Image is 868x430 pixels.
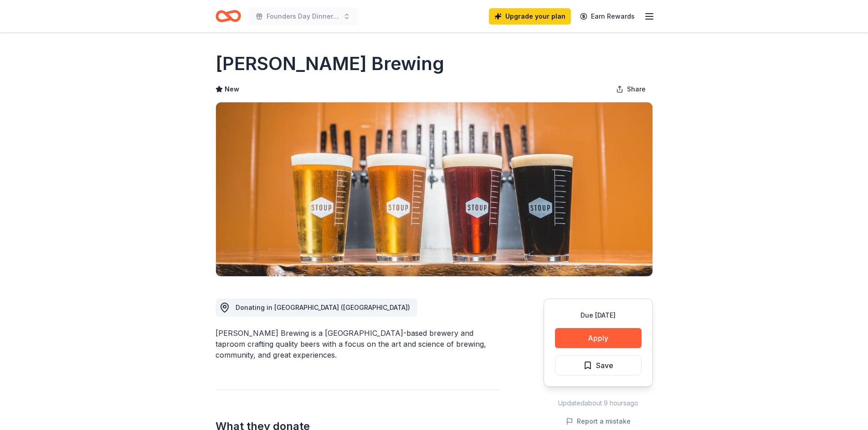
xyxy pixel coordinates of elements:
button: Apply [555,328,642,348]
button: Share [609,80,653,98]
span: New [225,84,239,95]
div: [PERSON_NAME] Brewing is a [GEOGRAPHIC_DATA]-based brewery and taproom crafting quality beers wit... [216,328,500,360]
h1: [PERSON_NAME] Brewing [216,51,444,76]
div: Due [DATE] [555,310,642,321]
a: Upgrade your plan [489,8,571,25]
a: Home [216,5,241,27]
img: Image for Stoup Brewing [216,102,652,276]
button: Founders Day Dinner and Auction [248,7,358,25]
span: Donating in [GEOGRAPHIC_DATA] ([GEOGRAPHIC_DATA]) [236,304,410,311]
a: Earn Rewards [575,8,640,25]
span: Save [596,359,613,371]
div: Updated about 9 hours ago [544,398,653,409]
span: Founders Day Dinner and Auction [267,11,339,22]
span: Share [627,84,646,95]
button: Report a mistake [566,416,631,427]
button: Save [555,355,642,375]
